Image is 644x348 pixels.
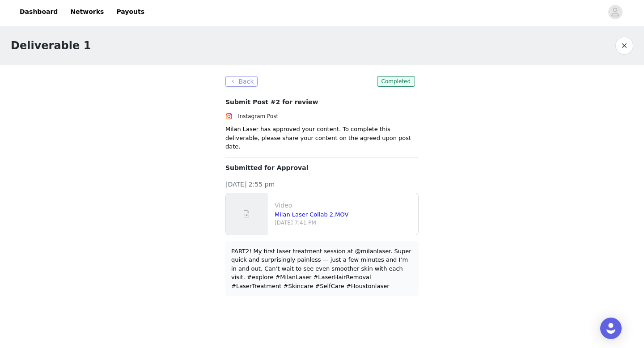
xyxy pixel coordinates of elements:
[225,163,419,173] p: Submitted for Approval
[111,2,150,22] a: Payouts
[611,5,619,19] div: avatar
[215,65,429,307] section: Milan Laser has approved your content. To complete this deliverable, please share your content on...
[275,201,415,210] p: Video
[231,247,413,291] div: PART2! My first laser treatment session at @milanlaser. Super quick and surprisingly painless — j...
[225,113,233,120] img: Instagram Icon
[225,98,419,107] h4: Submit Post #2 for review
[225,180,419,189] p: [DATE] 2:55 pm
[275,219,415,227] p: [DATE] 7:41 PM
[14,2,63,22] a: Dashboard
[225,76,258,87] button: Back
[377,76,415,87] span: Completed
[275,211,348,218] a: Milan Laser Collab 2.MOV
[600,318,622,339] div: Open Intercom Messenger
[11,38,91,54] h1: Deliverable 1
[238,113,278,119] span: Instagram Post
[65,2,109,22] a: Networks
